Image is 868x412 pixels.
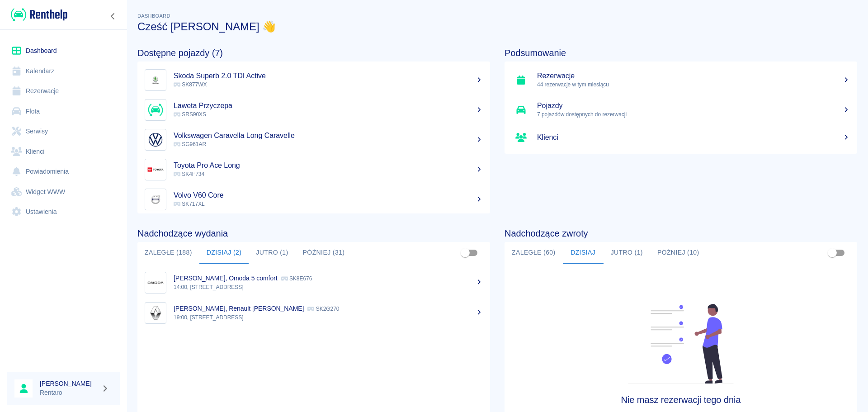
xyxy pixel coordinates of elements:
[549,394,813,405] h4: Nie masz rezerwacji tego dnia
[137,13,170,19] span: Dashboard
[7,81,120,101] a: Rezerwacje
[174,191,483,200] h5: Volvo V60 Core
[147,71,164,89] img: Image
[40,388,98,398] p: Rentaro
[174,313,483,322] p: 19:00, [STREET_ADDRESS]
[563,242,604,264] button: Dzisiaj
[296,242,352,264] button: Później (31)
[7,41,120,61] a: Dashboard
[137,65,490,95] a: ImageSkoda Superb 2.0 TDI Active SK877WX
[147,304,164,322] img: Image
[7,202,120,222] a: Ustawienia
[147,101,164,118] img: Image
[650,242,707,264] button: Później (10)
[137,125,490,155] a: ImageVolkswagen Caravella Long Caravelle SG961AR
[147,161,164,178] img: Image
[457,244,474,261] span: Pokaż przypisane tylko do mnie
[7,121,120,142] a: Serwisy
[7,182,120,202] a: Widget WWW
[137,298,490,328] a: Image[PERSON_NAME], Renault [PERSON_NAME] SK2G27019:00, [STREET_ADDRESS]
[7,142,120,162] a: Klienci
[604,242,650,264] button: Jutro (1)
[147,131,164,148] img: Image
[174,201,205,207] span: SK717XL
[174,101,483,110] h5: Laweta Przyczepa
[106,10,120,22] button: Zwiń nawigację
[505,242,563,264] button: Zaległe (60)
[537,71,850,81] h5: Rezerwacje
[824,244,841,261] span: Pokaż przypisane tylko do mnie
[537,81,850,89] p: 44 rezerwacje w tym miesiącu
[505,95,857,125] a: Pojazdy7 pojazdów dostępnych do rezerwacji
[174,81,207,88] span: SK877WX
[307,306,339,312] p: SK2G270
[147,274,164,291] img: Image
[7,101,120,122] a: Flota
[7,161,120,182] a: Powiadomienia
[537,133,850,142] h5: Klienci
[137,155,490,185] a: ImageToyota Pro Ace Long SK4F734
[137,185,490,214] a: ImageVolvo V60 Core SK717XL
[505,65,857,95] a: Rezerwacje44 rezerwacje w tym miesiącu
[505,228,857,239] h4: Nadchodzące zwroty
[199,242,249,264] button: Dzisiaj (2)
[537,101,850,110] h5: Pojazdy
[505,125,857,150] a: Klienci
[623,304,739,384] img: Fleet
[137,47,490,58] h4: Dostępne pojazdy (7)
[174,71,483,81] h5: Skoda Superb 2.0 TDI Active
[174,283,483,291] p: 14:00, [STREET_ADDRESS]
[174,141,206,147] span: SG961AR
[147,191,164,208] img: Image
[11,7,67,22] img: Renthelp logo
[7,7,67,22] a: Renthelp logo
[174,305,304,312] p: [PERSON_NAME], Renault [PERSON_NAME]
[174,131,483,140] h5: Volkswagen Caravella Long Caravelle
[137,95,490,125] a: ImageLaweta Przyczepa SRS90XS
[174,111,206,118] span: SRS90XS
[249,242,295,264] button: Jutro (1)
[137,267,490,298] a: Image[PERSON_NAME], Omoda 5 comfort SK8E67614:00, [STREET_ADDRESS]
[537,110,850,118] p: 7 pojazdów dostępnych do rezerwacji
[174,171,204,177] span: SK4F734
[137,242,199,264] button: Zaległe (188)
[505,47,857,58] h4: Podsumowanie
[137,20,857,33] h3: Cześć [PERSON_NAME] 👋
[137,228,490,239] h4: Nadchodzące wydania
[7,61,120,81] a: Kalendarz
[174,161,483,170] h5: Toyota Pro Ace Long
[40,379,98,388] h6: [PERSON_NAME]
[174,275,278,282] p: [PERSON_NAME], Omoda 5 comfort
[281,275,312,282] p: SK8E676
